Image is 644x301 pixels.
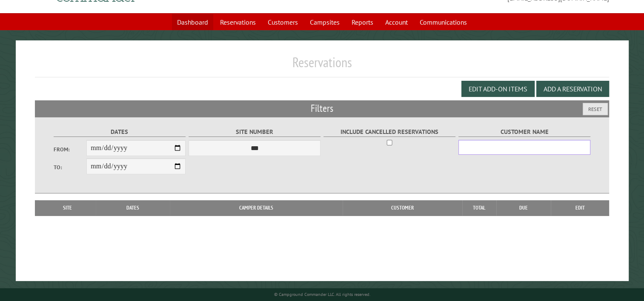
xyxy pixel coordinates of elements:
a: Communications [415,14,472,30]
small: © Campground Commander LLC. All rights reserved. [274,292,370,297]
th: Total [462,200,496,216]
a: Dashboard [172,14,213,30]
label: Site Number [189,127,321,137]
a: Reservations [215,14,261,30]
th: Camper Details [170,200,343,216]
h2: Filters [35,100,609,116]
label: To: [54,163,87,171]
th: Due [496,200,551,216]
a: Campsites [305,14,345,30]
th: Dates [96,200,170,216]
th: Site [39,200,96,216]
label: From: [54,145,87,153]
th: Edit [551,200,609,216]
button: Edit Add-on Items [461,81,535,97]
label: Dates [54,127,186,137]
a: Reports [346,14,378,30]
h1: Reservations [35,54,609,77]
label: Include Cancelled Reservations [323,127,456,137]
label: Customer Name [458,127,591,137]
a: Account [380,14,413,30]
button: Reset [583,103,608,115]
button: Add a Reservation [536,81,609,97]
th: Customer [343,200,462,216]
a: Customers [263,14,303,30]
